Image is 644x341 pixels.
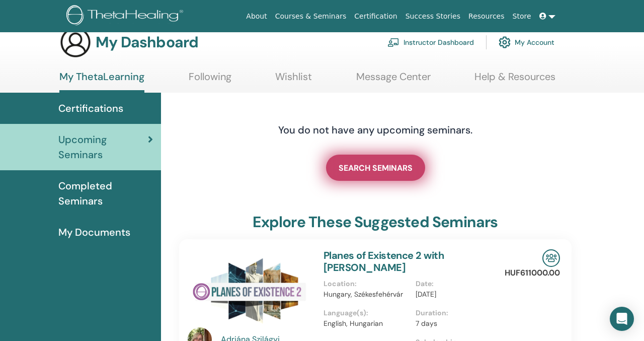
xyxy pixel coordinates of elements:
[499,31,554,53] a: My Account
[464,7,509,26] a: Resources
[66,5,187,28] img: logo.png
[58,178,153,209] span: Completed Seminars
[416,318,502,329] p: 7 days
[387,38,399,47] img: chalkboard-teacher.svg
[356,71,431,90] a: Message Center
[610,307,634,331] div: Open Intercom Messenger
[275,71,312,90] a: Wishlist
[499,34,511,51] img: cog.svg
[416,289,502,300] p: [DATE]
[242,7,271,26] a: About
[58,132,148,162] span: Upcoming Seminars
[324,249,444,274] a: Planes of Existence 2 with [PERSON_NAME]
[58,225,130,240] span: My Documents
[324,318,410,329] p: English, Hungarian
[271,7,351,26] a: Courses & Seminars
[58,101,123,116] span: Certifications
[416,308,502,318] p: Duration :
[542,249,560,267] img: In-Person Seminar
[387,31,474,53] a: Instructor Dashboard
[505,267,560,279] p: HUF611000.00
[350,7,401,26] a: Certification
[324,308,410,318] p: Language(s) :
[217,124,534,136] h4: You do not have any upcoming seminars.
[326,155,425,181] a: SEARCH SEMINARS
[324,289,410,300] p: Hungary, Székesfehérvár
[59,71,144,93] a: My ThetaLearning
[474,71,555,90] a: Help & Resources
[96,33,198,51] h3: My Dashboard
[188,249,311,330] img: Planes of Existence 2
[189,71,231,90] a: Following
[509,7,535,26] a: Store
[416,279,502,289] p: Date :
[59,26,92,58] img: generic-user-icon.jpg
[324,279,410,289] p: Location :
[253,213,498,231] h3: explore these suggested seminars
[401,7,464,26] a: Success Stories
[339,163,413,173] span: SEARCH SEMINARS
